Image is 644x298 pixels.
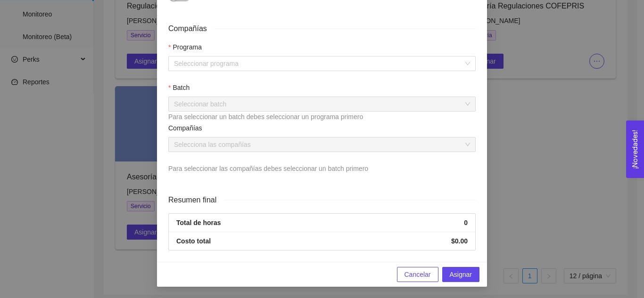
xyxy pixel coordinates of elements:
button: Asignar [442,267,479,282]
div: Para seleccionar un batch debes seleccionar un programa primero [168,112,476,122]
strong: Costo total [176,237,211,245]
strong: 0 [464,219,468,226]
span: Cancelar [405,269,431,280]
label: Programa [168,42,202,52]
span: Asignar [450,269,472,280]
div: Para seleccionar las compañías debes seleccionar un batch primero [168,163,476,174]
label: Batch [168,82,190,93]
span: Resumen final [168,194,224,206]
label: Compañías [168,123,202,133]
strong: Total de horas [176,219,221,226]
span: Compañías [168,23,215,34]
strong: $0.00 [451,237,468,245]
button: Open Feedback Widget [626,121,644,178]
button: Cancelar [397,267,438,282]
